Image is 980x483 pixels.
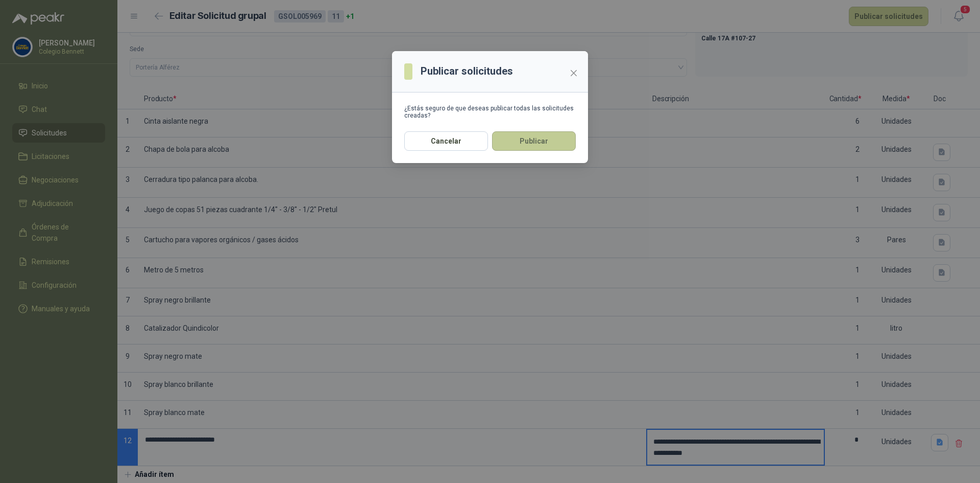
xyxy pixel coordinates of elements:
h3: Publicar solicitudes [421,63,513,79]
div: ¿Estás seguro de que deseas publicar todas las solicitudes creadas? [404,105,576,119]
button: Close [566,65,582,81]
button: Cancelar [404,131,488,151]
span: close [570,69,578,77]
button: Publicar [492,131,576,151]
